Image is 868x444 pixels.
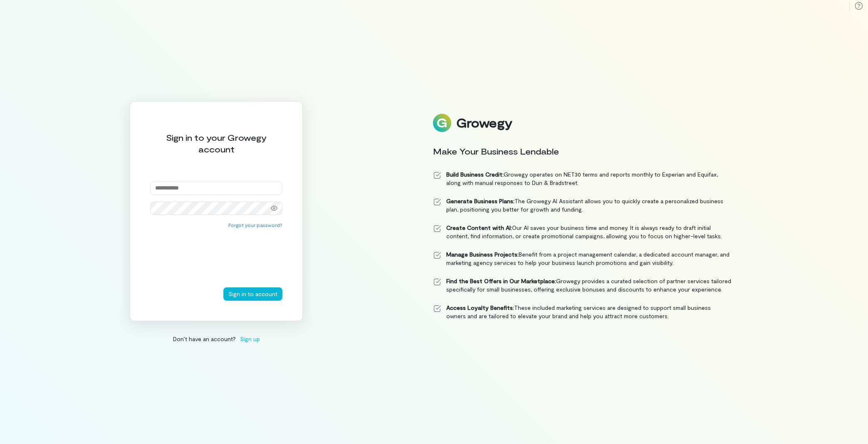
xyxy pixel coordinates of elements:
li: The Growegy AI Assistant allows you to quickly create a personalized business plan, positioning y... [433,197,732,214]
div: Sign in to your Growegy account [150,132,282,155]
span: Sign up [240,334,260,343]
li: Growegy provides a curated selection of partner services tailored specifically for small business... [433,277,732,294]
div: Make Your Business Lendable [433,145,732,157]
strong: Manage Business Projects: [446,251,519,258]
li: Benefit from a project management calendar, a dedicated account manager, and marketing agency ser... [433,250,732,267]
li: Growegy operates on NET30 terms and reports monthly to Experian and Equifax, along with manual re... [433,170,732,187]
strong: Create Content with AI: [446,224,512,231]
img: Logo [433,114,451,132]
li: Our AI saves your business time and money. It is always ready to draft initial content, find info... [433,224,732,240]
div: Don’t have an account? [130,334,303,343]
strong: Find the Best Offers in Our Marketplace: [446,277,556,284]
button: Sign in to account [223,287,282,301]
div: Growegy [456,116,512,130]
li: These included marketing services are designed to support small business owners and are tailored ... [433,304,732,320]
strong: Generate Business Plans: [446,197,514,205]
strong: Build Business Credit: [446,171,504,178]
button: Forgot your password? [228,222,282,228]
strong: Access Loyalty Benefits: [446,304,514,311]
